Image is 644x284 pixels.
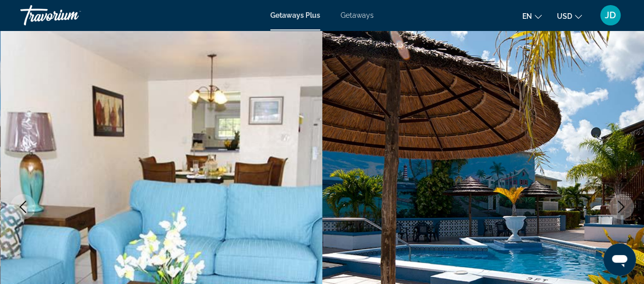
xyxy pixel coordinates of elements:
[597,5,624,26] button: User Menu
[557,9,582,23] button: Change currency
[557,12,572,20] span: USD
[605,10,616,20] span: JD
[10,194,36,219] button: Previous image
[522,12,532,20] span: en
[603,243,636,276] iframe: Button to launch messaging window
[608,194,634,219] button: Next image
[522,9,542,23] button: Change language
[20,2,122,28] a: Travorium
[341,11,374,19] a: Getaways
[270,11,320,19] a: Getaways Plus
